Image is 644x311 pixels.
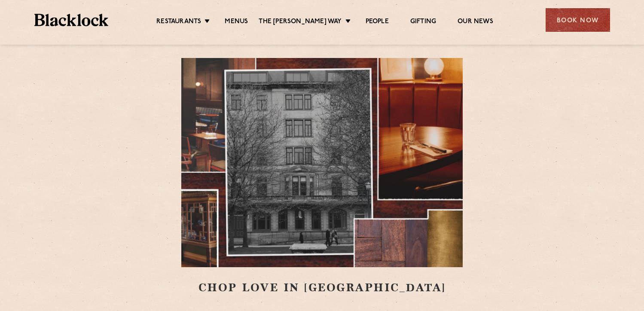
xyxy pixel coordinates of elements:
a: People [366,18,389,27]
div: Book Now [546,8,610,32]
a: Gifting [410,18,436,27]
a: Our News [458,18,493,27]
a: Restaurants [156,18,201,27]
a: The [PERSON_NAME] Way [259,18,342,27]
h1: CHOP LOVE IN [GEOGRAPHIC_DATA] [118,58,526,295]
img: BL_Textured_Logo-footer-cropped.svg [34,14,109,26]
a: Menus [225,18,248,27]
